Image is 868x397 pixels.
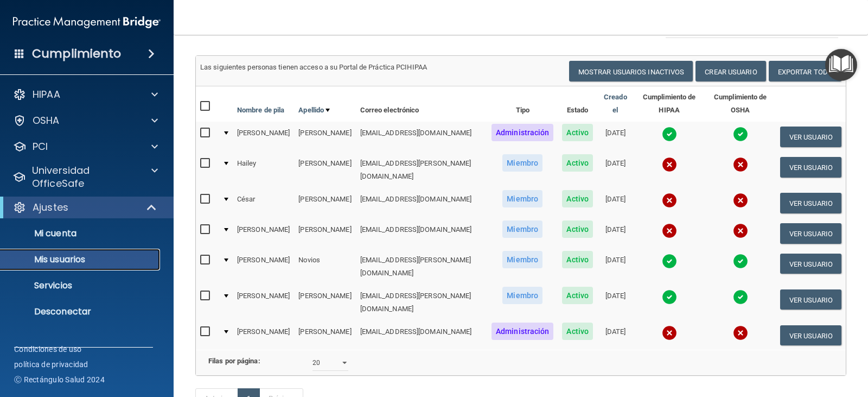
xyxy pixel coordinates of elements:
[237,327,290,336] font: [PERSON_NAME]
[360,106,419,114] font: Correo electrónico
[507,225,538,234] font: Miembro
[496,128,549,137] font: Administración
[360,159,471,180] font: [EMAIL_ADDRESS][PERSON_NAME][DOMAIN_NAME]
[733,193,748,208] img: cross.ca9f0e7f.svg
[662,254,677,269] img: tick.e7d51cea.svg
[237,292,290,300] font: [PERSON_NAME]
[780,193,841,213] button: Ver usuario
[778,67,833,75] font: Exportar todo
[298,195,351,203] font: [PERSON_NAME]
[605,225,626,234] font: [DATE]
[237,106,284,114] font: Nombre de pila
[789,199,833,207] font: Ver usuario
[516,106,529,114] font: Tipo
[566,255,589,264] font: Activo
[14,344,82,355] a: Condiciones de uso
[566,327,589,336] font: Activo
[298,129,351,137] font: [PERSON_NAME]
[34,227,76,240] font: Mi cuenta
[237,129,290,137] font: [PERSON_NAME]
[605,195,626,203] font: [DATE]
[360,195,472,203] font: [EMAIL_ADDRESS][DOMAIN_NAME]
[208,357,260,365] font: Filas por página:
[13,201,157,214] a: Ajustes
[298,292,351,300] font: [PERSON_NAME]
[566,225,589,234] font: Activo
[360,256,471,277] font: [EMAIL_ADDRESS][PERSON_NAME][DOMAIN_NAME]
[662,223,677,238] img: cross.ca9f0e7f.svg
[662,157,677,172] img: cross.ca9f0e7f.svg
[13,114,158,127] a: OSHA
[566,291,589,300] font: Activo
[789,163,833,172] font: Ver usuario
[360,292,471,313] font: [EMAIL_ADDRESS][PERSON_NAME][DOMAIN_NAME]
[496,327,549,336] font: Administración
[507,255,538,264] font: Miembro
[237,256,290,264] font: [PERSON_NAME]
[13,88,158,101] a: HIPAA
[780,289,841,310] button: Ver usuario
[780,157,841,178] button: Ver usuario
[298,106,324,114] font: Apellido
[34,305,91,318] font: Desconectar
[14,345,82,354] font: Condiciones de uso
[578,67,685,75] font: Mostrar usuarios inactivos
[789,331,833,339] font: Ver usuario
[13,140,158,153] a: PCI
[605,327,626,336] font: [DATE]
[780,325,841,346] button: Ver usuario
[14,360,88,369] font: política de privacidad
[298,159,351,167] font: [PERSON_NAME]
[32,163,90,190] font: Universidad OfficeSafe
[662,325,677,341] img: cross.ca9f0e7f.svg
[662,193,677,208] img: cross.ca9f0e7f.svg
[13,164,158,190] a: Universidad OfficeSafe
[789,230,833,238] font: Ver usuario
[605,292,626,300] font: [DATE]
[733,289,748,305] img: tick.e7d51cea.svg
[789,260,833,268] font: Ver usuario
[780,254,841,274] button: Ver usuario
[605,129,626,137] font: [DATE]
[14,375,105,384] font: Ⓒ Rectángulo Salud 2024
[507,194,538,203] font: Miembro
[733,254,748,269] img: tick.e7d51cea.svg
[566,194,589,203] font: Activo
[298,225,351,234] font: [PERSON_NAME]
[360,225,472,234] font: [EMAIL_ADDRESS][DOMAIN_NAME]
[33,114,60,127] font: OSHA
[237,195,256,203] font: César
[769,61,841,81] a: Exportar todo
[780,223,841,244] button: Ver usuario
[237,225,290,234] font: [PERSON_NAME]
[733,127,748,142] img: tick.e7d51cea.svg
[14,359,88,370] a: política de privacidad
[33,87,60,101] font: HIPAA
[604,93,627,114] font: Creado el
[605,256,626,264] font: [DATE]
[33,200,68,214] font: Ajustes
[569,61,693,81] button: Mostrar usuarios inactivos
[780,127,841,147] button: Ver usuario
[298,256,320,264] font: Novios
[643,93,696,114] font: Cumplimiento de HIPAA
[360,129,472,137] font: [EMAIL_ADDRESS][DOMAIN_NAME]
[789,133,833,141] font: Ver usuario
[733,157,748,172] img: cross.ca9f0e7f.svg
[662,289,677,305] img: tick.e7d51cea.svg
[825,49,857,81] button: Centro de recursos abiertos
[360,327,472,336] font: [EMAIL_ADDRESS][DOMAIN_NAME]
[605,159,626,167] font: [DATE]
[733,325,748,341] img: cross.ca9f0e7f.svg
[507,291,538,300] font: Miembro
[567,106,589,114] font: Estado
[695,61,765,81] button: Crear usuario
[34,279,72,292] font: Servicios
[237,159,257,167] font: Hailey
[13,11,161,33] img: Logotipo de PMB
[789,295,833,304] font: Ver usuario
[714,93,767,114] font: Cumplimiento de OSHA
[34,253,85,266] font: Mis usuarios
[566,159,589,167] font: Activo
[298,327,351,336] font: [PERSON_NAME]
